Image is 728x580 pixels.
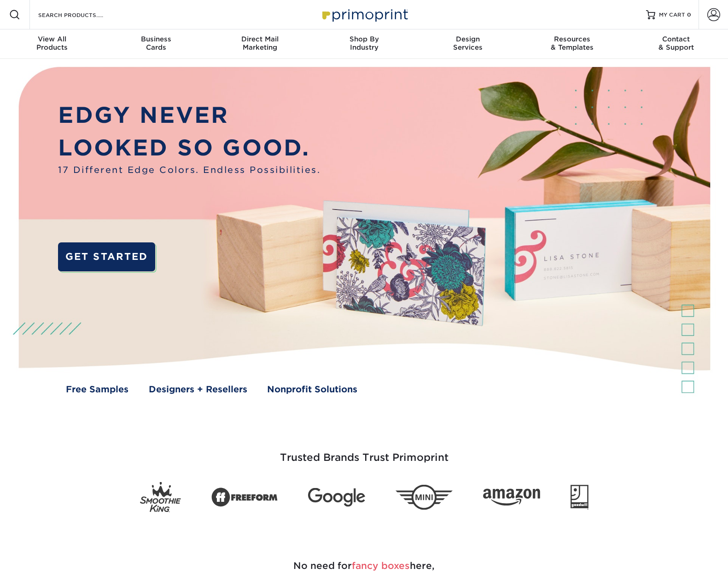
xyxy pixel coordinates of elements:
[104,35,208,43] span: Business
[318,5,410,24] img: Primoprint
[104,29,208,59] a: BusinessCards
[58,131,320,164] p: LOOKED SO GOOD.
[624,35,728,52] div: & Support
[624,35,728,43] span: Contact
[58,242,155,271] a: GET STARTED
[312,29,416,59] a: Shop ByIndustry
[37,9,127,20] input: SEARCH PRODUCTS.....
[687,11,691,18] span: 0
[659,11,685,19] span: MY CART
[520,29,624,59] a: Resources& Templates
[267,383,357,396] a: Nonprofit Solutions
[483,488,540,506] img: Amazon
[416,29,520,59] a: DesignServices
[312,35,416,43] span: Shop By
[416,35,520,52] div: Services
[140,482,181,512] img: Smoothie King
[520,35,624,52] div: & Templates
[58,98,320,131] p: EDGY NEVER
[624,29,728,59] a: Contact& Support
[58,164,320,177] span: 17 Different Edge Colors. Endless Possibilities.
[208,29,312,59] a: Direct MailMarketing
[312,35,416,52] div: Industry
[149,383,247,396] a: Designers + Resellers
[520,35,624,43] span: Resources
[308,488,365,506] img: Google
[396,484,453,510] img: Mini
[208,35,312,43] span: Direct Mail
[352,560,410,571] span: fancy boxes
[104,35,208,52] div: Cards
[571,485,588,510] img: Goodwill
[211,482,278,512] img: Freeform
[66,383,128,396] a: Free Samples
[95,430,634,475] h3: Trusted Brands Trust Primoprint
[208,35,312,52] div: Marketing
[416,35,520,43] span: Design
